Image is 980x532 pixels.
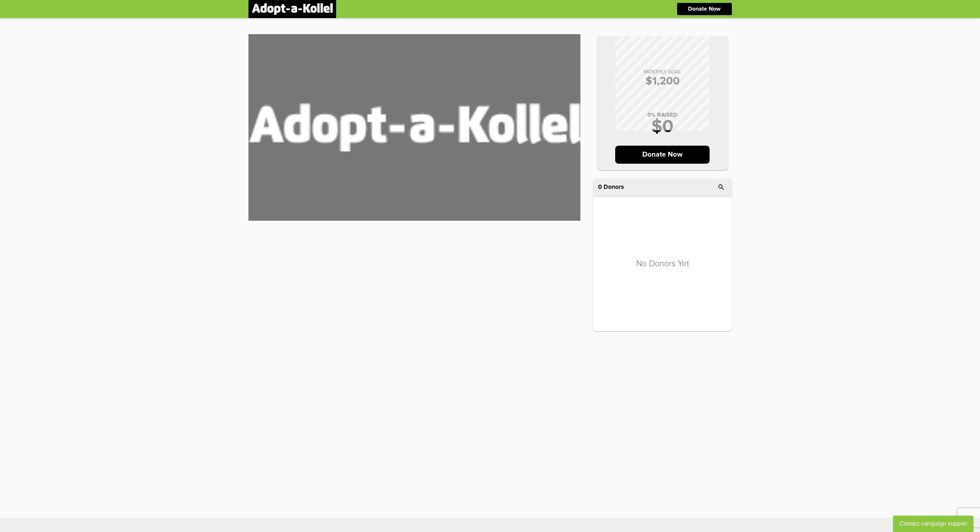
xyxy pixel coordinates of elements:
[604,76,722,87] p: $
[615,146,710,164] p: Donate Now
[604,69,722,74] p: MONTHLY GOAL
[717,183,725,191] i: search
[636,259,689,268] p: No Donors Yet
[604,184,624,190] p: Donors
[598,184,602,190] span: 0
[252,3,333,15] img: logonobg.png
[688,6,721,12] p: Donate Now
[248,34,580,221] img: aak_logo_white.png
[893,516,974,532] button: Contact campaign support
